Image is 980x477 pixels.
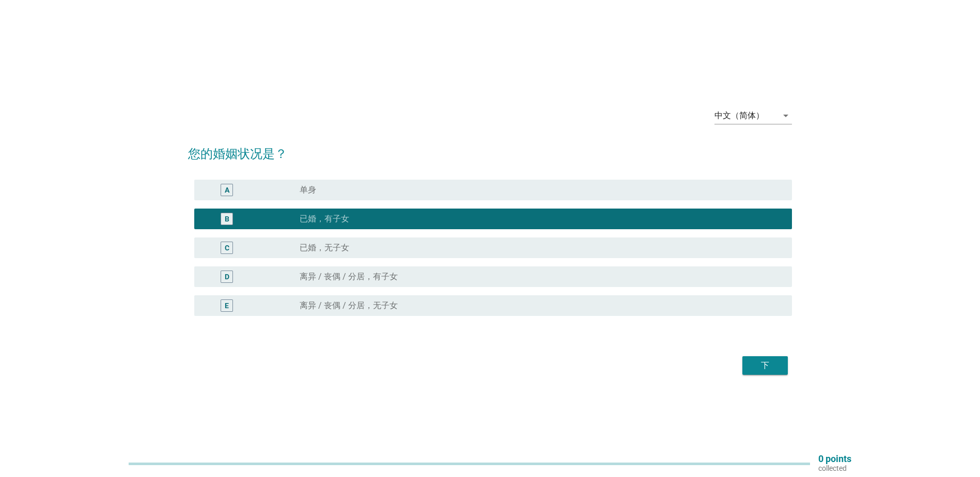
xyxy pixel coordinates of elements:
[818,454,851,464] p: 0 points
[225,300,229,311] div: E
[751,359,780,372] div: 下
[714,111,764,120] div: 中文（简体）
[300,243,349,253] label: 已婚，无子女
[225,243,229,253] div: C
[225,185,229,196] div: A
[300,185,316,195] label: 单身
[742,356,788,375] button: 下
[300,214,349,224] label: 已婚，有子女
[300,272,398,282] label: 离异 / 丧偶 / 分居，有子女
[225,214,229,225] div: B
[188,134,792,163] h2: 您的婚姻状况是？
[818,464,851,473] p: collected
[300,300,398,311] label: 离异 / 丧偶 / 分居，无子女
[780,109,792,122] i: arrow_drop_down
[225,272,229,282] div: D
